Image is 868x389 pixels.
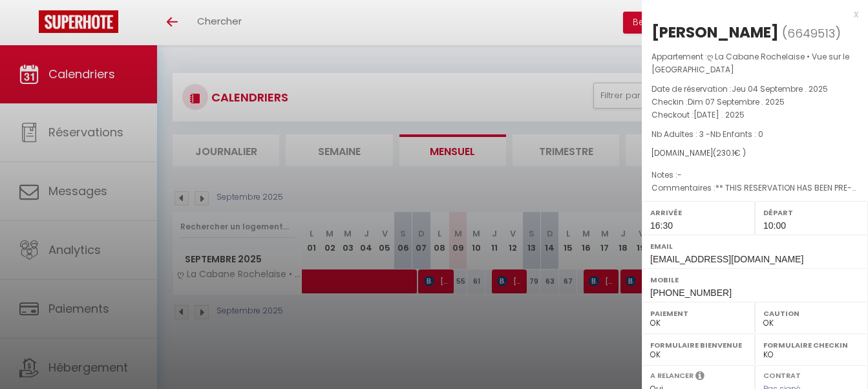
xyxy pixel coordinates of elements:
[651,109,858,121] p: Checkout :
[651,147,858,160] div: [DOMAIN_NAME]
[650,240,860,253] label: Email
[651,83,858,96] p: Date de réservation :
[650,220,673,231] span: 16:30
[651,96,858,109] p: Checkin :
[650,307,746,320] label: Paiement
[650,288,732,298] span: [PHONE_NUMBER]
[651,51,849,75] span: ღ La Cabane Rochelaise • Vue sur le [GEOGRAPHIC_DATA]
[650,206,746,219] label: Arrivée
[650,339,746,352] label: Formulaire Bienvenue
[651,22,779,43] div: [PERSON_NAME]
[651,50,858,76] p: Appartement :
[782,24,841,42] span: ( )
[763,370,801,379] label: Contrat
[713,147,746,158] span: ( € )
[710,129,763,140] span: Nb Enfants : 0
[650,370,693,381] label: A relancer
[732,83,828,94] span: Jeu 04 Septembre . 2025
[695,370,704,384] i: Sélectionner OUI si vous souhaiter envoyer les séquences de messages post-checkout
[651,182,858,194] p: Commentaires :
[693,109,745,120] span: [DATE] . 2025
[763,220,786,231] span: 10:00
[763,339,860,352] label: Formulaire Checkin
[650,254,803,264] span: [EMAIL_ADDRESS][DOMAIN_NAME]
[763,206,860,219] label: Départ
[677,169,682,180] span: -
[688,96,785,107] span: Dim 07 Septembre . 2025
[763,307,860,320] label: Caution
[787,25,835,41] span: 6649513
[10,5,49,44] button: Ouvrir le widget de chat LiveChat
[651,169,858,182] p: Notes :
[642,6,858,22] div: x
[651,129,763,140] span: Nb Adultes : 3 -
[716,147,734,158] span: 230.1
[650,273,860,286] label: Mobile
